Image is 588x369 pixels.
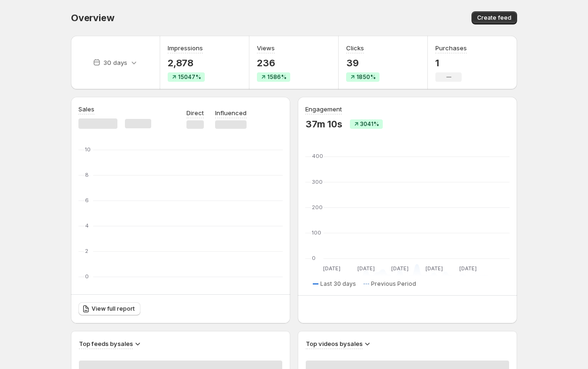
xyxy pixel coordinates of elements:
[371,280,416,288] span: Previous Period
[312,153,323,159] text: 400
[85,197,89,204] text: 6
[477,14,511,22] span: Create feed
[346,43,364,53] h3: Clicks
[85,146,91,153] text: 10
[103,58,127,67] p: 30 days
[346,57,379,69] p: 39
[78,302,140,315] a: View full report
[360,120,379,128] span: 3041%
[306,339,363,348] h3: Top videos by sales
[472,11,517,24] button: Create feed
[257,43,275,53] h3: Views
[312,255,316,261] text: 0
[78,104,94,114] h3: Sales
[71,12,114,24] span: Overview
[168,43,203,53] h3: Impressions
[323,265,340,272] text: [DATE]
[186,108,204,118] p: Direct
[312,204,323,211] text: 200
[426,265,443,272] text: [DATE]
[459,265,477,272] text: [DATE]
[267,73,286,81] span: 1586%
[215,108,247,118] p: Influenced
[85,248,88,254] text: 2
[312,229,321,236] text: 100
[178,73,201,81] span: 15047%
[85,172,89,178] text: 8
[312,179,323,185] text: 300
[257,57,290,69] p: 236
[85,222,89,229] text: 4
[305,118,342,130] p: 37m 10s
[435,43,467,53] h3: Purchases
[357,265,375,272] text: [DATE]
[79,339,133,348] h3: Top feeds by sales
[320,280,356,288] span: Last 30 days
[92,305,135,313] span: View full report
[391,265,409,272] text: [DATE]
[305,104,342,114] h3: Engagement
[85,273,89,280] text: 0
[356,73,376,81] span: 1850%
[168,57,205,69] p: 2,878
[435,57,467,69] p: 1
